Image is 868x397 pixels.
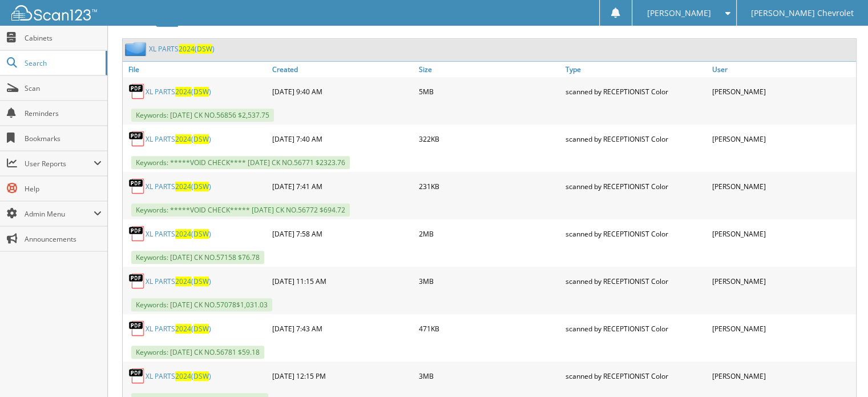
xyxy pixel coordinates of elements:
span: Help [25,184,102,194]
div: 2MB [416,222,563,245]
div: scanned by RECEPTIONIST Color [563,222,709,245]
div: [DATE] 11:15 AM [269,270,416,292]
div: [PERSON_NAME] [709,364,856,387]
img: PDF.png [128,130,146,147]
span: 2024 [175,229,191,239]
span: 2024 [175,324,191,334]
div: scanned by RECEPTIONIST Color [563,270,709,292]
span: 2024 [175,182,191,191]
a: Created [269,62,416,77]
span: Reminders [25,109,102,118]
div: [DATE] 9:40 AM [269,80,416,103]
a: File [123,62,269,77]
span: [PERSON_NAME] Chevrolet [751,10,854,17]
a: Size [416,62,563,77]
span: DSW [193,229,209,239]
img: PDF.png [128,178,146,195]
span: Admin Menu [25,209,94,219]
a: XL PARTS2024(DSW) [146,134,211,144]
div: 5MB [416,80,563,103]
div: [DATE] 7:41 AM [269,175,416,198]
div: [DATE] 7:40 AM [269,127,416,150]
span: 2024 [175,134,191,144]
span: Keywords: *****VOID CHECK***** [DATE] CK NO.56772 $694.72 [131,203,350,216]
span: DSW [193,324,209,334]
span: Keywords: [DATE] CK NO.56856 $2,537.75 [131,109,274,122]
span: Cabinets [25,33,102,43]
div: 322KB [416,127,563,150]
span: Scan [25,83,102,93]
div: [PERSON_NAME] [709,175,856,198]
iframe: Chat Widget [811,342,868,397]
img: scan123-logo-white.svg [11,5,97,21]
div: [PERSON_NAME] [709,270,856,292]
img: PDF.png [128,367,146,384]
div: [DATE] 7:43 AM [269,317,416,340]
span: DSW [193,276,209,286]
a: XL PARTS2024(DSW) [146,87,211,97]
a: XL PARTS2024(DSW) [146,371,211,381]
span: 2024 [175,371,191,381]
span: DSW [197,44,212,54]
img: PDF.png [128,272,146,290]
span: Search [25,58,100,68]
span: 2024 [175,87,191,97]
a: XL PARTS2024(DSW) [146,182,211,191]
img: folder2.png [125,42,149,56]
div: scanned by RECEPTIONIST Color [563,127,709,150]
a: Type [563,62,709,77]
div: [PERSON_NAME] [709,317,856,340]
span: DSW [193,87,209,97]
span: User Reports [25,159,94,169]
span: 2024 [175,276,191,286]
div: [PERSON_NAME] [709,80,856,103]
span: Keywords: [DATE] CK NO.56781 $59.18 [131,346,264,359]
div: scanned by RECEPTIONIST Color [563,317,709,340]
span: 2024 [179,44,195,54]
span: [PERSON_NAME] [647,10,710,17]
span: Keywords: [DATE] CK NO.57158 $76.78 [131,251,264,264]
img: PDF.png [128,320,146,337]
div: 3MB [416,270,563,292]
a: XL PARTS2024(DSW) [146,276,211,286]
img: PDF.png [128,83,146,100]
div: 231KB [416,175,563,198]
div: [DATE] 12:15 PM [269,364,416,387]
a: XL PARTS2024(DSW) [149,44,215,54]
div: [PERSON_NAME] [709,222,856,245]
div: [DATE] 7:58 AM [269,222,416,245]
div: [PERSON_NAME] [709,127,856,150]
div: scanned by RECEPTIONIST Color [563,80,709,103]
span: Keywords: *****VOID CHECK**** [DATE] CK NO.56771 $2323.76 [131,156,350,169]
span: Keywords: [DATE] CK NO.57078$1,031.03 [131,298,272,311]
a: XL PARTS2024(DSW) [146,229,211,239]
div: 3MB [416,364,563,387]
img: PDF.png [128,225,146,242]
div: scanned by RECEPTIONIST Color [563,364,709,387]
span: DSW [193,182,209,191]
span: DSW [193,371,209,381]
span: Announcements [25,234,102,244]
span: DSW [193,134,209,144]
span: Bookmarks [25,134,102,143]
div: 471KB [416,317,563,340]
a: User [709,62,856,77]
div: scanned by RECEPTIONIST Color [563,175,709,198]
a: XL PARTS2024(DSW) [146,324,211,334]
